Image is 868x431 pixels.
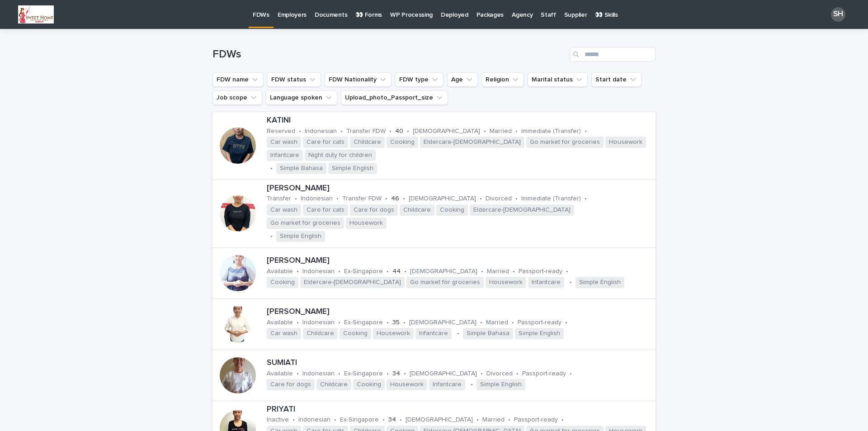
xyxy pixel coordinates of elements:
span: Care for cats [303,204,348,216]
p: Indonesian [298,416,330,424]
p: [DEMOGRAPHIC_DATA] [409,195,476,203]
p: SUMIATI [267,358,652,368]
span: Simple English [276,231,325,242]
p: • [387,370,389,378]
span: Eldercare-[DEMOGRAPHIC_DATA] [300,277,405,288]
span: Care for dogs [267,379,315,390]
p: Available [267,319,293,327]
p: Available [267,370,293,378]
div: SH [831,7,845,22]
p: • [338,370,340,378]
a: KATINIReserved•Indonesian•Transfer FDW•40•[DEMOGRAPHIC_DATA]•Married•Immediate (Transfer)•Car was... [212,112,656,180]
p: • [338,319,340,327]
span: Childcare [316,379,351,390]
p: • [340,128,343,135]
p: [PERSON_NAME] [267,256,652,266]
p: • [338,268,340,275]
p: Available [267,268,293,275]
p: • [387,319,389,327]
p: Inactive [267,416,289,424]
span: Housework [486,277,526,288]
span: Housework [387,379,427,390]
a: SUMIATIAvailable•Indonesian•Ex-Singapore•34•[DEMOGRAPHIC_DATA]•Divorced•Passport-ready•Care for d... [212,350,656,401]
p: • [387,268,389,275]
p: [DEMOGRAPHIC_DATA] [410,268,477,275]
span: Cooking [436,204,468,216]
p: • [295,195,297,203]
p: • [297,319,299,327]
button: Upload_photo_Passport_size [341,90,448,105]
p: 35 [392,319,400,327]
p: • [515,195,518,203]
span: Housework [373,328,414,339]
span: Care for dogs [350,204,398,216]
p: • [471,381,473,388]
p: 40 [395,128,403,135]
p: PRIYATI [267,405,652,415]
p: 44 [392,268,401,275]
span: Infantcare [415,328,452,339]
p: Transfer [267,195,291,203]
p: • [404,268,406,275]
span: Cooking [267,277,298,288]
p: • [297,370,299,378]
p: Passport-ready [518,319,561,327]
button: Religion [481,72,524,87]
p: • [480,319,482,327]
span: Go market for groceries [526,137,604,148]
p: 34 [388,416,396,424]
p: Ex-Singapore [344,370,383,378]
span: Simple English [515,328,564,339]
p: • [382,416,385,424]
p: Indonesian [301,195,333,203]
p: • [404,370,406,378]
span: Night duty for children [305,150,376,161]
span: Cooking [387,137,418,148]
span: Simple English [576,277,624,288]
p: KATINI [267,116,652,126]
img: koNj9j_DRKHmpw6h4UcQI0b6rU2YKubeK4PLfz9Nrx0 [18,5,54,24]
p: • [570,370,572,378]
p: • [481,370,483,378]
button: Age [447,72,478,87]
span: Childcare [350,137,385,148]
p: Immediate (Transfer) [521,128,581,135]
p: • [513,268,515,275]
p: • [385,195,387,203]
p: Ex-Singapore [340,416,379,424]
span: Simple English [328,163,377,174]
p: • [297,268,299,275]
p: [PERSON_NAME] [267,184,652,194]
p: • [484,128,486,135]
p: Married [490,128,512,135]
span: Infantcare [528,277,564,288]
span: Housework [605,137,646,148]
p: Passport-ready [514,416,558,424]
span: Infantcare [429,379,465,390]
a: [PERSON_NAME]Available•Indonesian•Ex-Singapore•44•[DEMOGRAPHIC_DATA]•Married•Passport-ready•Cooki... [212,248,656,299]
p: • [570,279,572,286]
span: Car wash [267,328,301,339]
p: Married [486,319,508,327]
p: Ex-Singapore [344,319,383,327]
button: Job scope [212,90,262,105]
span: Housework [346,218,387,229]
span: Go market for groceries [267,218,344,229]
span: Simple Bahasa [276,163,326,174]
button: Marital status [528,72,588,87]
p: • [403,195,405,203]
h1: FDWs [212,48,566,61]
p: • [403,319,406,327]
p: Divorced [486,195,512,203]
p: • [457,330,459,337]
p: • [400,416,402,424]
p: Reserved [267,128,295,135]
span: Eldercare-[DEMOGRAPHIC_DATA] [470,204,574,216]
p: Divorced [486,370,513,378]
p: Passport-ready [519,268,562,275]
p: • [566,268,568,275]
a: [PERSON_NAME]Available•Indonesian•Ex-Singapore•35•[DEMOGRAPHIC_DATA]•Married•Passport-ready•Car w... [212,299,656,350]
button: Start date [591,72,642,87]
span: Childcare [400,204,434,216]
p: • [508,416,510,424]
